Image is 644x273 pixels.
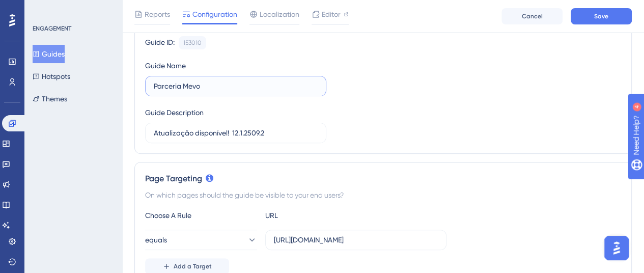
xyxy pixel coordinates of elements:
[71,5,74,13] div: 4
[154,80,318,92] input: Type your Guide’s Name here
[24,3,64,15] span: Need Help?
[145,173,621,185] div: Page Targeting
[174,262,212,270] span: Add a Target
[571,8,632,24] button: Save
[145,36,175,49] div: Guide ID:
[33,45,65,63] button: Guides
[33,67,70,86] button: Hotspots
[145,189,621,201] div: On which pages should the guide be visible to your end users?
[322,8,341,20] span: Editor
[601,233,632,263] iframe: UserGuiding AI Assistant Launcher
[274,234,438,245] input: yourwebsite.com/path
[145,230,257,250] button: equals
[154,127,318,139] input: Type your Guide’s Description here
[183,39,202,47] div: 153010
[33,24,71,33] div: ENGAGEMENT
[145,60,186,72] div: Guide Name
[145,106,204,119] div: Guide Description
[501,8,563,24] button: Cancel
[145,209,257,222] div: Choose A Rule
[33,90,67,108] button: Themes
[192,8,237,20] span: Configuration
[522,12,543,20] span: Cancel
[594,12,608,20] span: Save
[260,8,299,20] span: Localization
[145,234,167,246] span: equals
[145,8,170,20] span: Reports
[265,209,377,222] div: URL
